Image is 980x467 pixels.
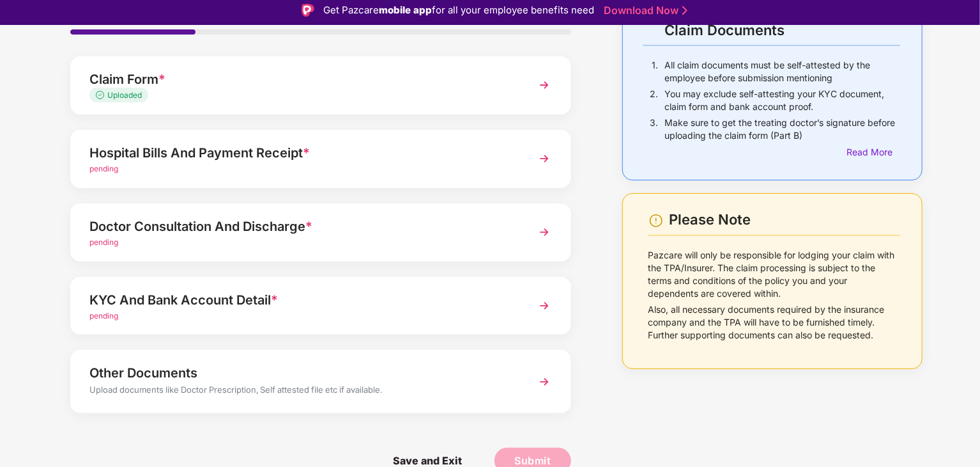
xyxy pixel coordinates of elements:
[533,370,556,393] img: svg+xml;base64,PHN2ZyBpZD0iTmV4dCIgeG1sbnM9Imh0dHA6Ly93d3cudzMub3JnLzIwMDAvc3ZnIiB3aWR0aD0iMzYiIG...
[323,3,594,18] div: Get Pazcare for all your employee benefits need
[89,237,118,247] span: pending
[650,116,658,142] p: 3.
[379,4,432,16] strong: mobile app
[664,59,900,84] p: All claim documents must be self-attested by the employee before submission mentioning
[670,211,900,228] div: Please Note
[846,145,900,159] div: Read More
[89,363,513,383] div: Other Documents
[89,164,118,173] span: pending
[682,4,687,17] img: Stroke
[89,69,513,90] div: Claim Form
[533,221,556,244] img: svg+xml;base64,PHN2ZyBpZD0iTmV4dCIgeG1sbnM9Imh0dHA6Ly93d3cudzMub3JnLzIwMDAvc3ZnIiB3aWR0aD0iMzYiIG...
[648,213,664,228] img: svg+xml;base64,PHN2ZyBpZD0iV2FybmluZ18tXzI0eDI0IiBkYXRhLW5hbWU9Ildhcm5pbmcgLSAyNHgyNCIgeG1sbnM9Im...
[96,91,107,99] img: svg+xml;base64,PHN2ZyB4bWxucz0iaHR0cDovL3d3dy53My5vcmcvMjAwMC9zdmciIHdpZHRoPSIxMy4zMzMiIGhlaWdodD...
[89,383,513,400] div: Upload documents like Doctor Prescription, Self attested file etc if available.
[604,4,684,17] a: Download Now
[89,290,513,310] div: KYC And Bank Account Detail
[650,88,658,113] p: 2.
[652,59,658,84] p: 1.
[533,74,556,97] img: svg+xml;base64,PHN2ZyBpZD0iTmV4dCIgeG1sbnM9Imh0dHA6Ly93d3cudzMub3JnLzIwMDAvc3ZnIiB3aWR0aD0iMzYiIG...
[302,4,314,17] img: Logo
[89,311,118,321] span: pending
[89,216,513,237] div: Doctor Consultation And Discharge
[89,143,513,163] div: Hospital Bills And Payment Receipt
[107,90,142,100] span: Uploaded
[533,294,556,317] img: svg+xml;base64,PHN2ZyBpZD0iTmV4dCIgeG1sbnM9Imh0dHA6Ly93d3cudzMub3JnLzIwMDAvc3ZnIiB3aWR0aD0iMzYiIG...
[533,147,556,170] img: svg+xml;base64,PHN2ZyBpZD0iTmV4dCIgeG1sbnM9Imh0dHA6Ly93d3cudzMub3JnLzIwMDAvc3ZnIiB3aWR0aD0iMzYiIG...
[648,303,900,342] p: Also, all necessary documents required by the insurance company and the TPA will have to be furni...
[648,249,900,300] p: Pazcare will only be responsible for lodging your claim with the TPA/Insurer. The claim processin...
[664,116,900,142] p: Make sure to get the treating doctor’s signature before uploading the claim form (Part B)
[664,88,900,113] p: You may exclude self-attesting your KYC document, claim form and bank account proof.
